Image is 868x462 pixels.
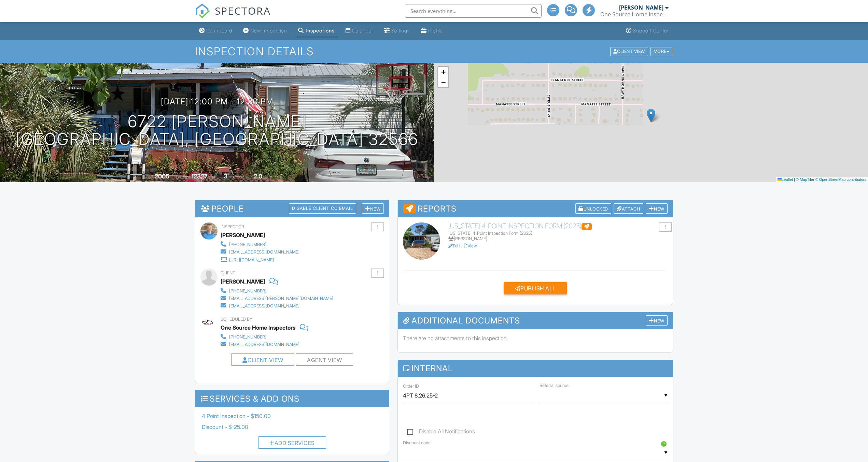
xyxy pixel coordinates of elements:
[195,390,389,407] h3: Services & Add ons
[646,315,668,326] div: New
[221,333,305,340] a: [PHONE_NUMBER]
[221,270,235,275] span: Client
[258,436,326,449] div: Add Services
[650,47,673,56] div: More
[448,231,668,236] div: [US_STATE] 4-Point Inspection Form (2025)
[403,383,419,389] label: Order ID
[221,240,299,248] a: [PHONE_NUMBER]
[405,4,542,18] input: Search everything...
[229,334,266,340] div: [PHONE_NUMBER]
[195,9,271,24] a: SPECTORA
[224,173,227,180] div: 3
[796,177,814,182] a: © MapTiler
[161,97,274,106] h3: [DATE] 12:00 pm - 12:30 pm
[289,203,356,214] div: Disable Client CC Email
[221,340,305,348] a: [EMAIL_ADDRESS][DOMAIN_NAME]
[441,68,446,76] span: +
[254,173,262,180] div: 2.0
[195,200,389,217] h3: People
[221,276,265,287] div: [PERSON_NAME]
[229,257,274,263] div: [URL][DOMAIN_NAME]
[794,177,795,182] span: |
[391,28,410,33] div: Settings
[614,203,643,214] div: Attach
[221,230,265,240] div: [PERSON_NAME]
[398,360,673,377] h3: Internal
[448,222,668,242] a: [US_STATE] 4-Point Inspection Form (2025) [US_STATE] 4-Point Inspection Form (2025) [PERSON_NAME]
[155,173,169,180] div: 2005
[428,28,443,33] div: Profile
[815,177,866,182] a: © OpenStreetMap contributors
[195,45,673,57] h1: Inspection Details
[343,25,376,37] a: Calendar
[540,382,569,389] label: Referral source
[221,287,333,294] a: [PHONE_NUMBER]
[403,440,431,446] label: Discount code
[441,78,446,86] span: −
[438,77,448,87] a: Zoom out
[240,25,290,37] a: New Inspection
[448,236,668,242] div: [PERSON_NAME]
[600,11,669,18] div: One Source Home Inspectors
[228,174,247,179] span: bedrooms
[407,428,475,437] label: Disable All Notifications
[206,28,232,33] div: Dashboard
[229,303,299,309] div: [EMAIL_ADDRESS][DOMAIN_NAME]
[610,48,650,54] a: Client View
[646,203,668,214] div: New
[263,174,283,179] span: bathrooms
[221,294,333,302] a: [EMAIL_ADDRESS][PERSON_NAME][DOMAIN_NAME]
[221,317,252,322] span: Scheduled By
[221,322,295,333] div: One Source Home Inspectors
[242,357,283,363] a: Client View
[504,282,567,294] div: Publish All
[229,249,299,255] div: [EMAIL_ADDRESS][DOMAIN_NAME]
[619,4,663,11] div: [PERSON_NAME]
[250,28,287,33] div: New Inspection
[229,296,333,301] div: [EMAIL_ADDRESS][PERSON_NAME][DOMAIN_NAME]
[464,243,477,248] a: View
[221,256,299,263] a: [URL][DOMAIN_NAME]
[647,109,655,122] img: Marker
[191,173,208,180] div: 12327
[362,203,384,214] div: New
[229,288,266,294] div: [PHONE_NUMBER]
[215,3,271,18] span: SPECTORA
[195,3,210,18] img: The Best Home Inspection Software - Spectora
[209,174,217,179] span: sq.ft.
[202,413,271,419] span: 4 Point Inspection - $150.00
[403,334,668,342] p: There are no attachments to this inspection.
[381,25,413,37] a: Settings
[448,243,460,248] a: Edit
[229,242,266,247] div: [PHONE_NUMBER]
[200,412,384,420] li: Service: 4 Point Inspection
[229,342,299,347] div: [EMAIL_ADDRESS][DOMAIN_NAME]
[352,28,373,33] div: Calendar
[16,113,418,149] h1: 6722 [PERSON_NAME] [GEOGRAPHIC_DATA], [GEOGRAPHIC_DATA] 32566
[418,25,446,37] a: Profile
[221,248,299,255] a: [EMAIL_ADDRESS][DOMAIN_NAME]
[778,177,793,182] a: Leaflet
[398,200,673,217] h3: Reports
[196,25,235,37] a: Dashboard
[295,25,337,37] a: Inspections
[398,312,673,329] h3: Additional Documents
[202,423,248,430] span: Discount - $-25.00
[623,25,672,37] a: Support Center
[575,203,611,214] div: Unlocked
[176,174,190,179] span: Lot Size
[633,28,669,33] div: Support Center
[438,67,448,77] a: Zoom in
[221,224,244,229] span: Inspector
[146,174,154,179] span: Built
[200,423,384,431] li: Manual fee: Discount
[306,28,335,33] div: Inspections
[448,222,668,230] h6: [US_STATE] 4-Point Inspection Form (2025)
[221,302,333,309] a: [EMAIL_ADDRESS][DOMAIN_NAME]
[610,47,648,56] div: Client View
